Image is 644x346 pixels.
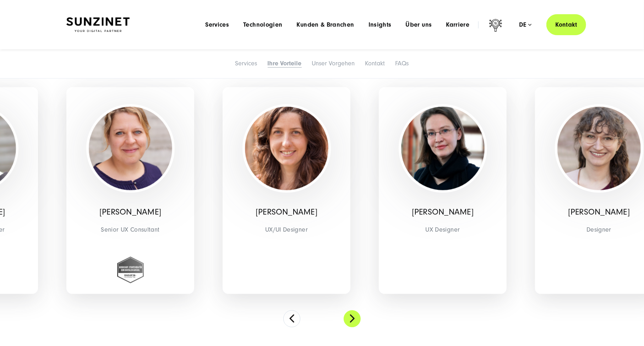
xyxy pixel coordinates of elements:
[369,21,392,28] a: Insights
[117,256,144,283] img: Zertifikat für erfolgreichen Abschluss des Workshop: Strategien für den digitalen Wandel der Hauf...
[546,14,586,35] a: Kontakt
[406,21,432,28] a: Über uns
[228,224,345,235] span: UX/UI Designer
[365,60,385,67] a: Kontakt
[228,207,345,217] p: [PERSON_NAME]
[243,21,282,28] a: Technologien
[312,60,355,67] a: Unser Vorgehen
[245,107,328,190] img: Monika Frisztig - UX/UI Designerin - SUNZINET
[72,224,189,235] span: Senior UX Consultant
[66,17,130,32] img: SUNZINET Full Service Digital Agentur
[519,21,531,28] div: de
[297,21,354,28] a: Kunden & Branchen
[384,224,501,235] span: UX Designer
[446,21,469,28] a: Karriere
[72,207,189,217] p: [PERSON_NAME]
[401,107,485,190] img: Janet Richter - UX Designer - SUNZINET
[557,107,641,190] img: Alicia Rodriguez Serra - Designer - SUNZINET
[205,21,229,28] a: Services
[235,60,257,67] a: Services
[395,60,409,67] a: FAQs
[384,207,501,217] p: [PERSON_NAME]
[89,107,172,190] img: Satu Pflugmacher - Senior UX Consultant - SUNZINET
[268,60,302,67] a: Ihre Vorteile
